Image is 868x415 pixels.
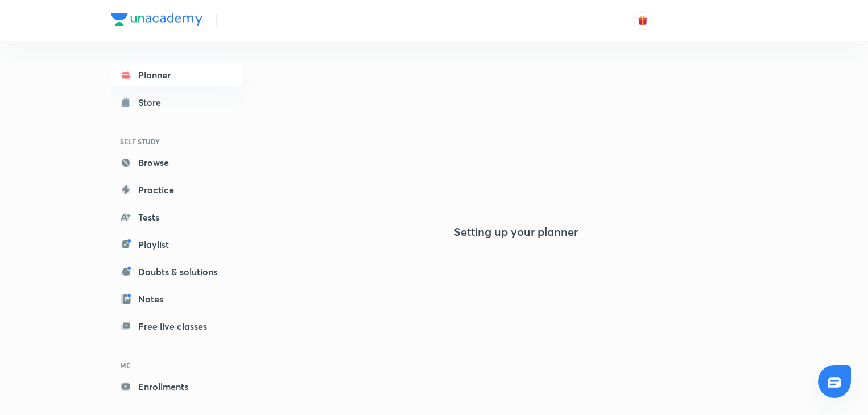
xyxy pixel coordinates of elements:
[111,151,243,174] a: Browse
[111,132,243,151] h6: SELF STUDY
[634,11,652,30] button: avatar
[111,356,243,375] h6: ME
[111,13,202,29] a: Company Logo
[111,13,202,26] img: Company Logo
[454,225,578,239] h4: Setting up your planner
[138,96,168,109] div: Store
[111,179,243,201] a: Practice
[111,315,243,338] a: Free live classes
[111,288,243,310] a: Notes
[111,206,243,229] a: Tests
[638,15,648,26] img: avatar
[111,375,243,398] a: Enrollments
[111,260,243,283] a: Doubts & solutions
[111,233,243,256] a: Playlist
[111,91,243,114] a: Store
[111,64,243,86] a: Planner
